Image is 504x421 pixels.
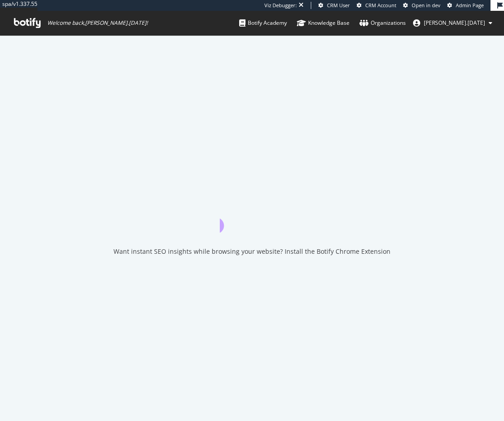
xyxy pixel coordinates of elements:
[239,11,287,35] a: Botify Academy
[327,2,350,9] span: CRM User
[114,247,390,256] div: Want instant SEO insights while browsing your website? Install the Botify Chrome Extension
[318,2,350,9] a: CRM User
[47,19,148,27] span: Welcome back, [PERSON_NAME].[DATE] !
[412,2,440,9] span: Open in dev
[403,2,440,9] a: Open in dev
[447,2,484,9] a: Admin Page
[359,11,406,35] a: Organizations
[357,2,396,9] a: CRM Account
[424,19,485,27] span: alexander.ramadan
[365,2,396,9] span: CRM Account
[359,18,406,27] div: Organizations
[220,200,285,233] div: animation
[456,2,484,9] span: Admin Page
[264,2,297,9] div: Viz Debugger:
[297,18,350,27] div: Knowledge Base
[297,11,350,35] a: Knowledge Base
[239,18,287,27] div: Botify Academy
[406,16,499,30] button: [PERSON_NAME].[DATE]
